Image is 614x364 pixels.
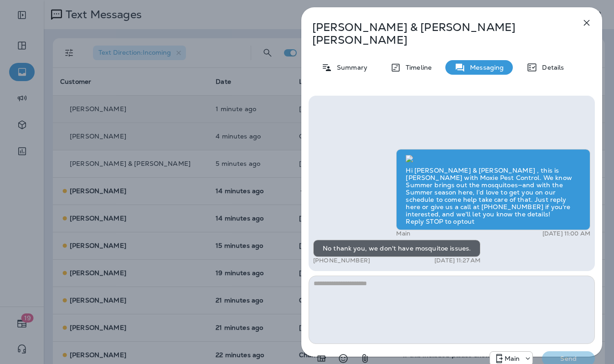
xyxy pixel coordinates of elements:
p: [PERSON_NAME] & [PERSON_NAME] [PERSON_NAME] [312,21,561,46]
p: [PHONE_NUMBER] [313,257,370,264]
p: Timeline [401,64,432,71]
p: [DATE] 11:00 AM [542,230,590,237]
p: Summary [332,64,367,71]
div: Hi [PERSON_NAME] & [PERSON_NAME] , this is [PERSON_NAME] with Moxie Pest Control. We know Summer ... [396,149,590,231]
img: twilio-download [406,155,413,162]
p: Main [396,230,410,237]
div: No thank you, we don't have mosquitoe issues. [313,240,480,257]
p: Messaging [465,64,504,71]
div: +1 (817) 482-3792 [490,353,533,364]
p: Main [505,355,520,362]
p: [DATE] 11:27 AM [434,257,480,264]
p: Details [537,64,564,71]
